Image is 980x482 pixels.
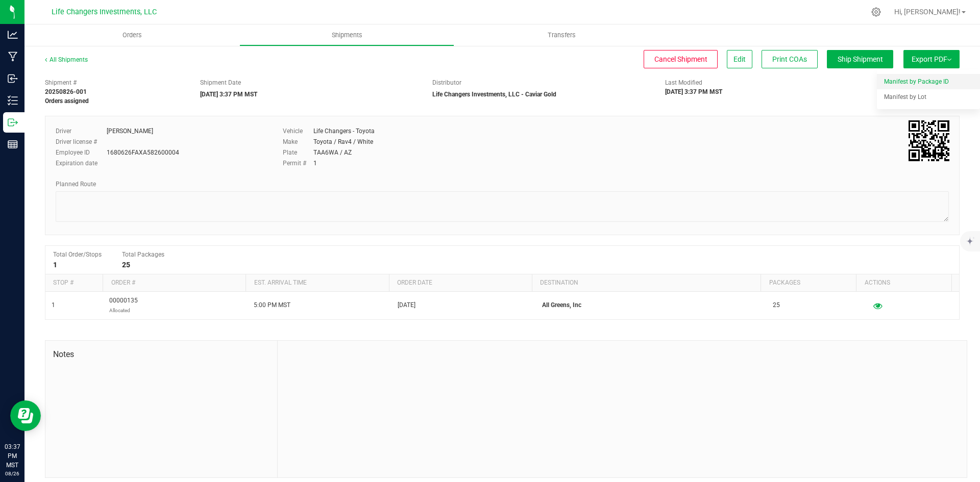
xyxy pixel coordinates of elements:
label: Distributor [432,78,461,87]
label: Make [283,137,313,146]
span: Total Packages [122,251,164,258]
span: Export PDF [912,55,951,63]
div: 1 [313,159,317,168]
inline-svg: Inbound [8,73,18,84]
th: Order date [389,274,532,292]
label: Last Modified [665,78,702,87]
div: Manage settings [870,7,883,17]
span: Shipment # [45,78,185,87]
inline-svg: Outbound [8,117,18,128]
a: Orders [24,24,239,46]
label: Expiration date [56,159,107,168]
label: Shipment Date [200,78,241,87]
div: [PERSON_NAME] [107,126,153,136]
th: Packages [761,274,856,292]
label: Employee ID [56,148,107,157]
span: 00000135 [109,296,138,315]
iframe: Resource center [10,400,41,431]
button: Edit [727,50,752,68]
inline-svg: Inventory [8,95,18,106]
th: Stop # [45,274,103,292]
span: Notes [53,348,269,361]
th: Order # [103,274,246,292]
span: 25 [773,300,780,310]
label: Driver license # [56,137,107,146]
th: Est. arrival time [246,274,388,292]
p: Allocated [109,306,138,315]
div: TAA6WA / AZ [313,148,352,157]
inline-svg: Reports [8,139,18,149]
p: 03:37 PM MST [5,442,20,470]
button: Ship Shipment [827,50,893,68]
span: Cancel Shipment [654,55,707,63]
span: Planned Route [56,181,96,188]
span: Life Changers Investments, LLC [52,8,157,16]
qrcode: 20250826-001 [909,120,949,161]
span: Hi, [PERSON_NAME]! [894,8,961,16]
th: Actions [856,274,951,292]
a: Transfers [454,24,669,46]
strong: 1 [53,261,57,269]
span: Ship Shipment [838,55,883,63]
span: Manifest by Package ID [884,78,949,85]
strong: [DATE] 3:37 PM MST [665,88,722,95]
span: Total Order/Stops [53,251,102,258]
div: 1680626FAXA582600004 [107,148,179,157]
img: Scan me! [909,120,949,161]
span: Transfers [534,31,590,40]
span: Shipments [318,31,376,40]
span: Edit [733,55,746,63]
p: All Greens, Inc [542,300,761,310]
span: Orders [109,31,156,40]
span: 1 [52,300,55,310]
span: [DATE] [398,300,415,310]
strong: [DATE] 3:37 PM MST [200,91,257,98]
inline-svg: Manufacturing [8,52,18,62]
label: Vehicle [283,126,313,136]
div: Toyota / Rav4 / White [313,137,373,146]
strong: 20250826-001 [45,88,87,95]
label: Permit # [283,159,313,168]
inline-svg: Analytics [8,30,18,40]
a: Shipments [239,24,454,46]
label: Plate [283,148,313,157]
strong: 25 [122,261,130,269]
strong: Orders assigned [45,97,89,105]
button: Print COAs [762,50,818,68]
label: Driver [56,126,107,136]
button: Cancel Shipment [644,50,718,68]
button: Export PDF [903,50,960,68]
strong: Life Changers Investments, LLC - Caviar Gold [432,91,556,98]
span: Manifest by Lot [884,93,926,100]
span: 5:00 PM MST [254,300,290,310]
p: 08/26 [5,470,20,477]
div: Life Changers - Toyota [313,126,375,136]
th: Destination [532,274,761,292]
span: Print COAs [772,55,807,63]
a: All Shipments [45,56,88,63]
